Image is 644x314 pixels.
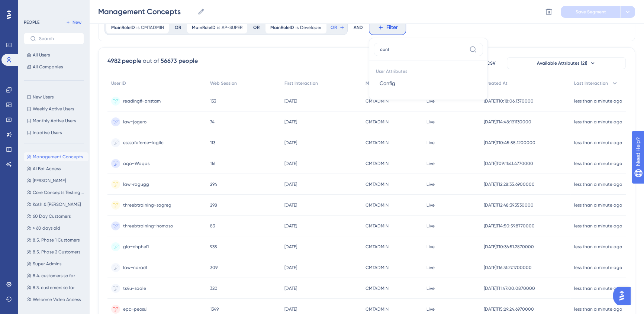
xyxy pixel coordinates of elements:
[63,18,84,27] button: New
[284,223,297,229] time: [DATE]
[33,94,54,100] span: New Users
[426,119,435,125] span: Live
[366,202,389,208] span: CMTADMIN
[24,51,84,59] button: All Users
[366,98,389,104] span: CMTADMIN
[484,285,535,291] span: [DATE]T11:47:00.0870000
[484,161,533,166] span: [DATE]T09:11:41.4770000
[33,154,83,160] span: Management Concepts
[210,223,215,229] span: 83
[33,237,80,243] span: 8.5. Phase 1 Customers
[574,203,622,208] time: less than a minute ago
[175,25,181,30] div: OR
[426,223,435,229] span: Live
[366,265,389,271] span: CMTADMIN
[574,244,622,249] time: less than a minute ago
[24,176,88,185] button: [PERSON_NAME]
[24,295,88,304] button: Welcome Video Access
[329,22,346,33] button: OR
[24,93,84,101] button: New Users
[123,98,161,104] span: readingfi~anstam
[574,119,622,124] time: less than a minute ago
[366,181,389,187] span: CMTADMIN
[284,80,318,86] span: First Interaction
[484,98,534,104] span: [DATE]T10:18:06.1370000
[33,213,71,219] span: 60 Day Customers
[33,285,75,291] span: 8.3. customers so far
[210,181,217,187] span: 294
[33,201,81,207] span: Kath & [PERSON_NAME]
[380,46,466,52] input: Type the value
[484,306,534,312] span: [DATE]T15:29:24.6970000
[33,130,62,136] span: Inactive Users
[24,116,84,125] button: Monthly Active Users
[426,98,435,104] span: Live
[33,225,60,231] span: > 60 days old
[33,118,76,124] span: Monthly Active Users
[366,80,389,86] span: MainRoleID
[507,57,626,69] button: Available Attributes (21)
[284,119,297,124] time: [DATE]
[24,236,88,245] button: 8.5. Phase 1 Customers
[24,152,88,161] button: Management Concepts
[222,25,242,30] span: AP-SUPER
[284,98,297,104] time: [DATE]
[111,25,135,30] span: MainRoleID
[374,76,483,91] button: Config
[426,244,435,250] span: Live
[123,140,164,146] span: esssafeforce~lagilc
[136,25,139,30] span: is
[33,190,86,195] span: Core Concepts Testing Group
[366,119,389,125] span: CMTADMIN
[123,161,149,166] span: aqa~Waqas
[366,306,389,312] span: CMTADMIN
[24,212,88,221] button: 60 Day Customers
[574,80,608,86] span: Last Interaction
[33,166,61,172] span: AI Bot Access
[366,140,389,146] span: CMTADMIN
[270,25,294,30] span: MainRoleID
[574,286,622,291] time: less than a minute ago
[210,202,217,208] span: 298
[426,161,435,166] span: Live
[210,306,219,312] span: 1349
[24,104,84,113] button: Weekly Active Users
[574,307,622,312] time: less than a minute ago
[123,223,173,229] span: threebtraining~homaso
[210,161,215,166] span: 116
[253,25,260,30] div: OR
[17,2,46,11] span: Need Help?
[33,261,61,267] span: Super Admins
[123,119,146,125] span: law~jogero
[24,224,88,233] button: > 60 days old
[143,56,159,65] div: out of
[366,285,389,291] span: CMTADMIN
[284,203,297,208] time: [DATE]
[374,65,483,76] span: User Attributes
[366,223,389,229] span: CMTADMIN
[561,6,620,18] button: Save Segment
[366,161,389,166] span: CMTADMIN
[24,200,88,209] button: Kath & [PERSON_NAME]
[210,285,218,291] span: 320
[284,182,297,187] time: [DATE]
[576,9,606,15] span: Save Segment
[284,161,297,166] time: [DATE]
[426,202,435,208] span: Live
[574,265,622,270] time: less than a minute ago
[24,247,88,256] button: 8.5. Phase 2 Customers
[369,20,406,35] button: Filter
[33,297,81,302] span: Welcome Video Access
[613,285,635,307] iframe: UserGuiding AI Assistant Launcher
[210,244,217,250] span: 935
[484,244,534,250] span: [DATE]T10:36:51.2870000
[296,25,299,30] span: is
[210,80,237,86] span: Web Session
[300,25,322,30] span: Developer
[426,285,435,291] span: Live
[484,223,535,229] span: [DATE]T14:50:59.8770000
[161,56,198,65] div: 56673 people
[354,20,363,35] div: AND
[192,25,216,30] span: MainRoleID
